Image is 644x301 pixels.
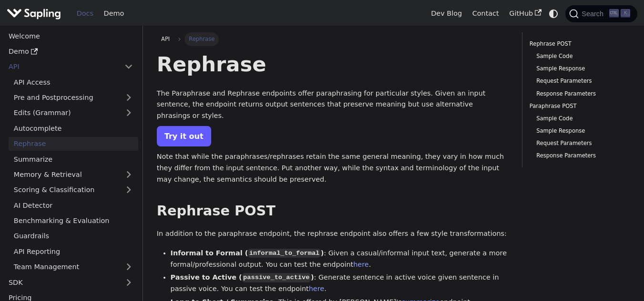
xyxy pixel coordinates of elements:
[171,248,509,271] li: : Given a casual/informal input text, generate a more formal/professional output. You can test th...
[248,249,320,258] code: informal_to_formal
[157,228,509,240] p: In addition to the paraphrase endpoint, the rephrase endpoint also offers a few style transformat...
[309,285,324,292] a: here
[9,183,138,197] a: Scoring & Classification
[3,275,119,289] a: SDK
[119,275,138,289] button: Expand sidebar category 'SDK'
[119,60,138,74] button: Collapse sidebar category 'API'
[621,9,630,18] kbd: K
[9,198,138,212] a: AI Detector
[9,137,138,151] a: Rephrase
[9,260,138,274] a: Team Management
[530,39,627,49] a: Rephrase POST
[242,273,311,282] code: passive_to_active
[157,32,509,46] nav: Breadcrumbs
[99,6,129,21] a: Demo
[157,151,509,185] p: Note that while the paraphrases/rephrases retain the same general meaning, they vary in how much ...
[579,10,609,18] span: Search
[536,77,624,86] a: Request Parameters
[9,121,138,135] a: Autocomplete
[9,152,138,166] a: Summarize
[184,32,219,46] span: Rephrase
[157,126,211,146] a: Try it out
[3,45,138,58] a: Demo
[9,168,138,182] a: Memory & Retrieval
[467,6,504,21] a: Contact
[536,64,624,73] a: Sample Response
[536,89,624,98] a: Response Parameters
[536,126,624,136] a: Sample Response
[530,102,627,111] a: Paraphrase POST
[536,151,624,160] a: Response Parameters
[9,75,138,89] a: API Access
[9,106,138,120] a: Edits (Grammar)
[171,273,314,281] strong: Passive to Active ( )
[9,214,138,228] a: Benchmarking & Evaluation
[9,244,138,258] a: API Reporting
[157,203,509,220] h2: Rephrase POST
[7,7,64,20] a: Sapling.ai
[157,51,509,77] h1: Rephrase
[3,60,119,74] a: API
[426,6,467,21] a: Dev Blog
[9,91,138,105] a: Pre and Postprocessing
[171,272,509,295] li: : Generate sentence in active voice given sentence in passive voice. You can test the endpoint .
[536,114,624,123] a: Sample Code
[536,139,624,148] a: Request Parameters
[536,52,624,61] a: Sample Code
[353,261,368,268] a: here
[171,249,324,257] strong: Informal to Formal ( )
[9,229,138,243] a: Guardrails
[157,32,174,46] a: API
[504,6,546,21] a: GitHub
[161,36,170,42] span: API
[7,7,61,20] img: Sapling.ai
[157,88,509,122] p: The Paraphrase and Rephrase endpoints offer paraphrasing for particular styles. Given an input se...
[547,7,561,20] button: Switch between dark and light mode (currently system mode)
[565,5,637,22] button: Search (Ctrl+K)
[3,29,138,43] a: Welcome
[72,6,99,21] a: Docs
